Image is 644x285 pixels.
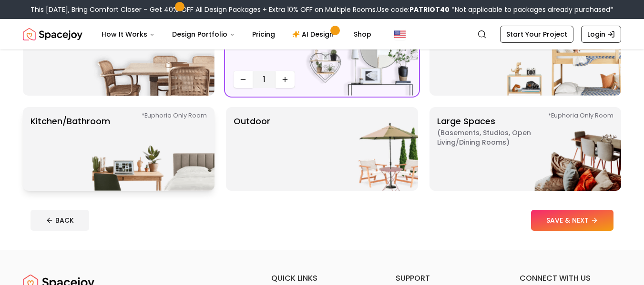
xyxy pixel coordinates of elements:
[450,5,613,14] span: *Not applicable to packages already purchased*
[500,26,573,43] a: Start Your Project
[23,25,82,44] img: Spacejoy Logo
[394,29,406,40] img: United States
[92,107,215,191] img: Kitchen/Bathroom *Euphoria Only
[437,128,556,147] span: ( Basements, Studios, Open living/dining rooms )
[234,71,253,88] button: Decrease quantity
[256,74,272,85] span: 1
[437,115,556,183] p: Large Spaces
[285,25,344,44] a: AI Design
[31,20,84,88] p: Dining Room
[499,107,621,191] img: Large Spaces *Euphoria Only
[234,115,270,183] p: Outdoor
[396,273,497,284] h6: support
[499,12,621,96] img: Kids' Bedroom/Nursery
[296,107,418,191] img: Outdoor
[377,5,450,14] span: Use code:
[296,12,418,96] img: entryway
[92,12,215,96] img: Dining Room
[164,25,243,44] button: Design Portfolio
[276,71,295,88] button: Increase quantity
[520,273,621,284] h6: connect with us
[31,115,110,183] p: Kitchen/Bathroom
[94,25,379,44] nav: Main
[581,26,621,43] a: Login
[23,25,82,44] a: Spacejoy
[409,5,450,14] b: PATRIOT40
[271,273,373,284] h6: quick links
[31,5,613,14] div: This [DATE], Bring Comfort Closer – Get 40% OFF All Design Packages + Extra 10% OFF on Multiple R...
[437,20,535,88] p: Kids' Bedroom/Nursery
[531,210,613,231] button: SAVE & NEXT
[23,19,621,49] nav: Global
[245,25,283,44] a: Pricing
[31,210,89,231] button: BACK
[94,25,163,44] button: How It Works
[346,25,379,44] a: Shop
